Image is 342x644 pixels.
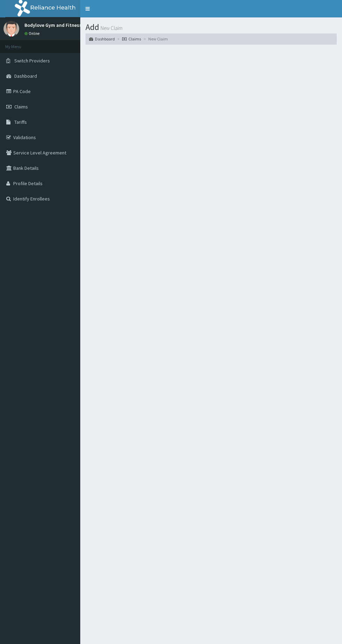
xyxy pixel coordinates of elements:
[89,36,115,42] a: Dashboard
[142,36,168,42] li: New Claim
[24,23,97,28] p: Bodylove Gym and Fitness Center
[3,21,19,37] img: User Image
[14,58,50,64] span: Switch Providers
[24,31,41,36] a: Online
[14,73,37,79] span: Dashboard
[14,119,27,125] span: Tariffs
[99,25,122,31] small: New Claim
[122,36,141,42] a: Claims
[85,23,337,32] h1: Add
[14,104,28,110] span: Claims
